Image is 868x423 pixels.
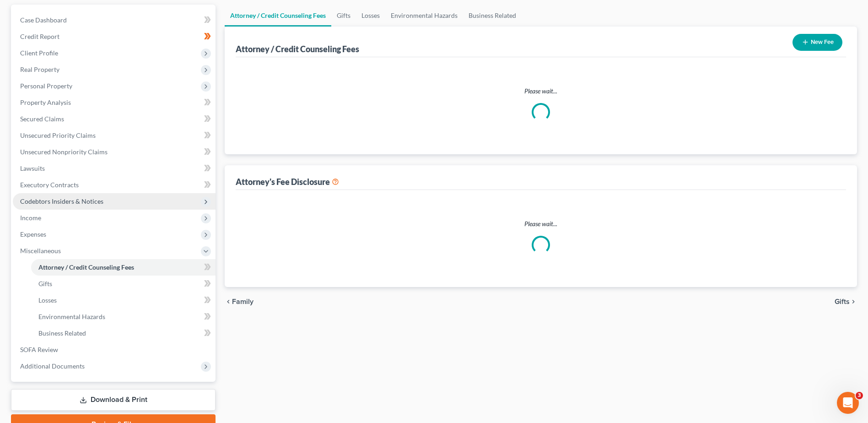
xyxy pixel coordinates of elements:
[463,5,522,27] a: Business Related
[20,82,72,90] span: Personal Property
[13,12,216,28] a: Case Dashboard
[13,342,216,358] a: SOFA Review
[356,5,385,27] a: Losses
[31,325,216,342] a: Business Related
[232,298,253,305] span: Family
[225,5,331,27] a: Attorney / Credit Counseling Fees
[385,5,463,27] a: Environmental Hazards
[20,115,64,123] span: Secured Claims
[225,298,253,305] button: chevron_left Family
[13,111,216,127] a: Secured Claims
[20,33,59,40] span: Credit Report
[20,164,45,172] span: Lawsuits
[38,280,52,287] span: Gifts
[20,16,67,24] span: Case Dashboard
[20,346,58,353] span: SOFA Review
[13,127,216,144] a: Unsecured Priority Claims
[20,98,71,106] span: Property Analysis
[20,362,85,370] span: Additional Documents
[20,181,79,189] span: Executory Contracts
[331,5,356,27] a: Gifts
[20,214,41,222] span: Income
[13,144,216,160] a: Unsecured Nonpriority Claims
[20,247,61,255] span: Miscellaneous
[835,298,850,305] span: Gifts
[20,65,59,73] span: Real Property
[835,298,857,305] button: Gifts chevron_right
[20,230,46,238] span: Expenses
[856,392,863,399] span: 3
[13,177,216,193] a: Executory Contracts
[31,259,216,276] a: Attorney / Credit Counseling Fees
[20,197,103,205] span: Codebtors Insiders & Notices
[243,219,839,228] p: Please wait...
[20,148,108,156] span: Unsecured Nonpriority Claims
[38,296,57,304] span: Losses
[13,94,216,111] a: Property Analysis
[20,131,96,139] span: Unsecured Priority Claims
[837,392,859,414] iframe: Intercom live chat
[225,298,232,305] i: chevron_left
[38,263,134,271] span: Attorney / Credit Counseling Fees
[31,292,216,309] a: Losses
[20,49,58,57] span: Client Profile
[850,298,857,305] i: chevron_right
[38,329,86,337] span: Business Related
[11,389,216,411] a: Download & Print
[236,176,339,187] div: Attorney's Fee Disclosure
[243,87,839,96] p: Please wait...
[793,34,842,51] button: New Fee
[38,313,105,320] span: Environmental Hazards
[236,43,359,54] div: Attorney / Credit Counseling Fees
[31,276,216,292] a: Gifts
[13,28,216,45] a: Credit Report
[31,309,216,325] a: Environmental Hazards
[13,160,216,177] a: Lawsuits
